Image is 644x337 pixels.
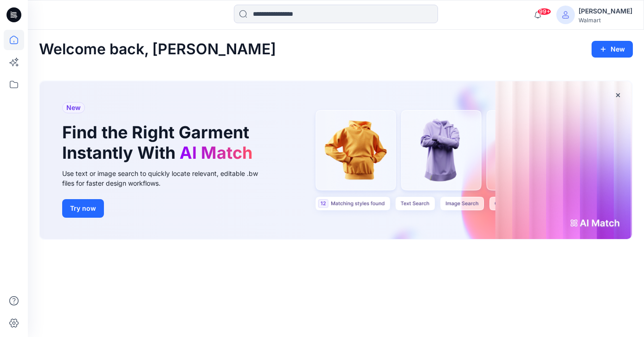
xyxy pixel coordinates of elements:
span: New [66,102,81,113]
div: Use text or image search to quickly locate relevant, editable .bw files for faster design workflows. [62,168,271,188]
button: New [592,41,633,58]
span: 99+ [537,8,551,15]
h2: Welcome back, [PERSON_NAME] [39,41,276,58]
div: [PERSON_NAME] [579,6,632,17]
div: Walmart [579,17,632,24]
h1: Find the Right Garment Instantly With [62,123,257,162]
svg: avatar [562,11,569,19]
span: AI Match [180,143,252,163]
button: Try now [62,199,104,218]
